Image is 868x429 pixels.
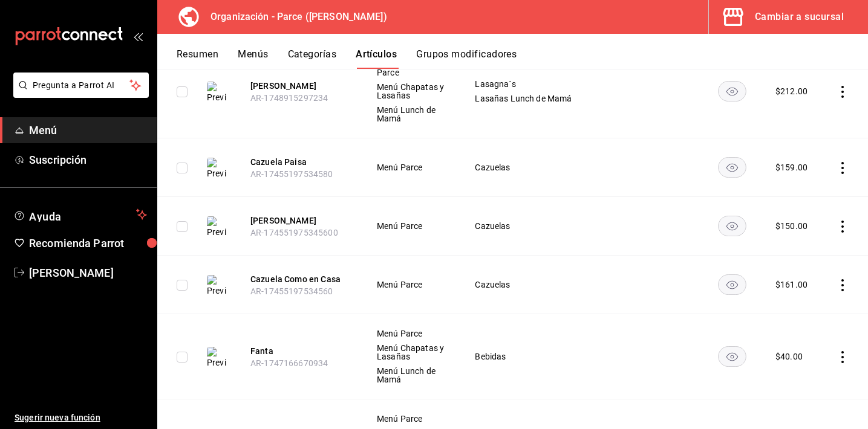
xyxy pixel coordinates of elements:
[837,279,849,291] button: actions
[29,265,147,281] span: [PERSON_NAME]
[33,79,130,92] span: Pregunta a Parrot AI
[718,346,746,367] button: availability-product
[29,207,131,222] span: Ayuda
[250,169,333,179] span: AR-17455197534580
[755,8,844,25] div: Cambiar a sucursal
[837,351,849,363] button: actions
[377,222,445,230] span: Menú Parce
[250,345,347,357] button: edit-product-location
[8,88,149,100] a: Pregunta a Parrot AI
[775,85,808,97] div: $ 212.00
[837,162,849,174] button: actions
[775,220,808,232] div: $ 150.00
[250,228,338,237] span: AR-174551975345600
[29,152,147,168] span: Suscripción
[718,81,746,102] button: availability-product
[377,344,445,361] span: Menú Chapatas y Lasañas
[475,352,581,361] span: Bebidas
[475,222,581,230] span: Cazuelas
[377,367,445,384] span: Menú Lunch de Mamá
[250,273,347,285] button: edit-product-location
[837,86,849,98] button: actions
[718,216,746,236] button: availability-product
[207,158,226,179] img: Preview
[207,347,226,369] img: Preview
[207,275,226,297] img: Preview
[475,280,581,289] span: Cazuelas
[207,82,226,103] img: Preview
[288,48,337,69] button: Categorías
[837,221,849,233] button: actions
[201,10,387,24] h3: Organización - Parce ([PERSON_NAME])
[177,48,218,69] button: Resumen
[15,411,147,424] span: Sugerir nueva función
[356,48,397,69] button: Artículos
[250,80,347,92] button: edit-product-location
[377,280,445,289] span: Menú Parce
[207,216,226,238] img: Preview
[250,214,347,227] button: edit-product-location
[377,106,445,123] span: Menú Lunch de Mamá
[177,48,868,69] div: navigation tabs
[250,156,347,168] button: edit-product-location
[475,163,581,172] span: Cazuelas
[250,358,328,368] span: AR-1747166670934
[238,48,268,69] button: Menús
[775,350,803,363] div: $ 40.00
[250,93,328,103] span: AR-1748915297234
[133,31,143,41] button: open_drawer_menu
[718,157,746,178] button: availability-product
[29,122,147,138] span: Menú
[775,161,808,173] div: $ 159.00
[29,235,147,251] span: Recomienda Parrot
[475,94,581,103] span: Lasañas Lunch de Mamá
[377,414,445,423] span: Menú Parce
[377,329,445,338] span: Menú Parce
[377,60,445,77] span: Delivery Lasañas Parce
[13,73,149,98] button: Pregunta a Parrot AI
[377,83,445,100] span: Menú Chapatas y Lasañas
[775,279,808,291] div: $ 161.00
[250,286,333,296] span: AR-17455197534560
[475,80,581,88] span: Lasagna´s
[377,163,445,172] span: Menú Parce
[718,274,746,295] button: availability-product
[416,48,517,69] button: Grupos modificadores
